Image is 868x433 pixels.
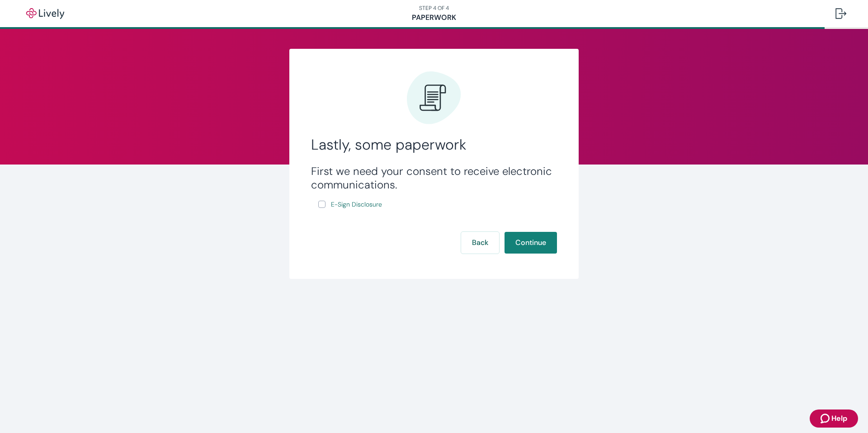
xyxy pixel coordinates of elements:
button: Log out [828,3,854,24]
span: E-Sign Disclosure [331,200,382,209]
button: Back [461,232,499,254]
button: Continue [505,232,557,254]
button: Zendesk support iconHelp [810,409,858,428]
a: e-sign disclosure document [329,199,384,210]
img: Lively [20,8,71,19]
svg: Zendesk support icon [821,413,831,424]
span: Help [831,413,847,424]
h3: First we need your consent to receive electronic communications. [311,165,557,192]
h2: Lastly, some paperwork [311,136,557,154]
